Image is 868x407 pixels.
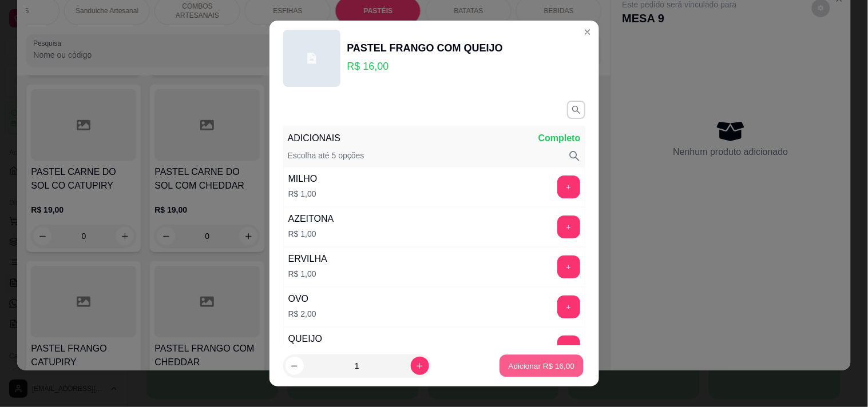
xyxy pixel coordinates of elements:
p: Escolha até 5 opções [288,150,364,162]
button: Close [578,23,597,41]
p: Completo [538,131,581,145]
button: Adicionar R$ 16,00 [500,355,584,377]
button: add [557,216,580,238]
p: R$ 1,00 [288,188,318,199]
div: PASTEL FRANGO COM QUEIJO [347,40,503,56]
p: R$ 2,00 [288,308,316,320]
p: R$ 16,00 [347,58,503,74]
div: QUEIJO [288,332,323,346]
button: decrease-product-quantity [286,357,304,375]
p: Adicionar R$ 16,00 [509,361,575,372]
button: increase-product-quantity [411,357,429,375]
div: ERVILHA [288,252,327,266]
div: OVO [288,292,316,306]
button: add [557,336,580,358]
p: R$ 1,00 [288,228,334,240]
div: MILHO [288,172,318,186]
p: R$ 1,00 [288,268,327,280]
div: AZEITONA [288,212,334,226]
button: add [557,256,580,278]
button: add [557,175,580,198]
button: add [557,296,580,318]
p: ADICIONAIS [288,131,340,145]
